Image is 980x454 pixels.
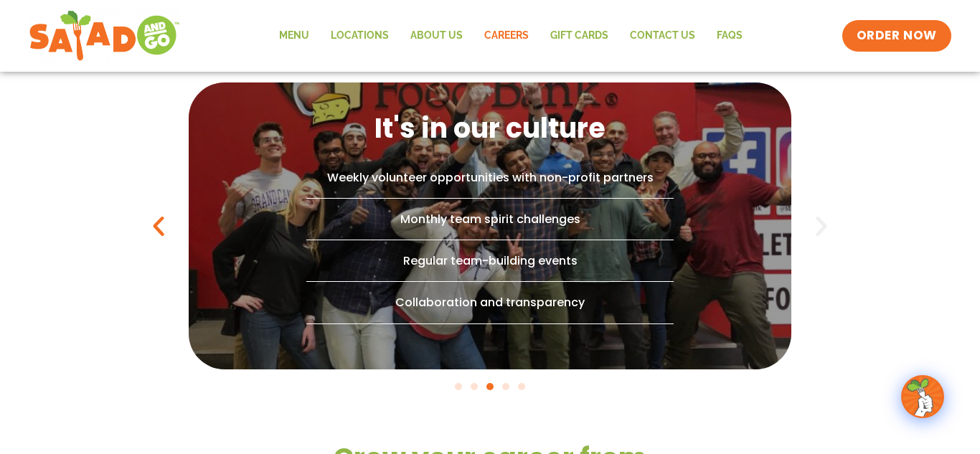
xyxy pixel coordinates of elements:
[189,82,791,390] div: Carousel | Horizontal scrolling: Arrow Left & Right
[619,19,706,52] a: Contact Us
[706,19,753,52] a: FAQs
[400,19,473,52] a: About Us
[809,213,834,239] div: Next slide
[268,19,753,52] nav: Menu
[374,110,606,146] h3: It's in our culture
[502,383,509,390] span: Go to slide 4
[842,20,951,52] a: ORDER NOW
[260,251,720,270] p: Regular team-building events
[518,383,525,390] span: Go to slide 5
[260,209,720,229] p: Monthly team spirit challenges
[320,19,400,52] a: Locations
[471,383,478,390] span: Go to slide 2
[260,168,720,187] p: Weekly volunteer opportunities with non-profit partners
[473,19,540,52] a: Careers
[260,293,720,312] p: Collaboration and transparency
[540,19,619,52] a: GIFT CARDS
[857,27,937,44] span: ORDER NOW
[903,377,943,417] img: wpChatIcon
[189,82,791,369] div: 3 / 5
[455,383,462,390] span: Go to slide 1
[268,19,320,52] a: Menu
[29,7,180,65] img: new-SAG-logo-768×292
[146,213,171,239] div: Previous slide
[486,383,494,390] span: Go to slide 3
